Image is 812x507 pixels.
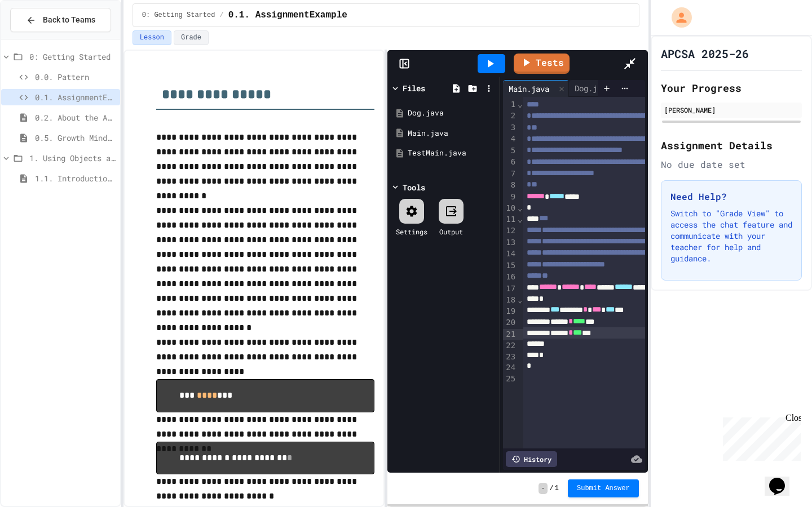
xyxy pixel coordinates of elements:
span: 0: Getting Started [142,11,215,20]
div: Dog.java [569,80,630,97]
button: Grade [174,30,209,45]
div: 6 [503,157,517,168]
span: 0.5. Growth Mindset [35,132,116,144]
span: 1.1. Introduction to Algorithms, Programming, and Compilers [35,172,116,184]
div: TestMain.java [408,148,496,159]
div: My Account [660,5,695,30]
div: 12 [503,225,517,237]
span: Back to Teams [43,14,95,26]
div: Dog.java [408,108,496,119]
div: 1 [503,99,517,110]
span: 1 [555,484,559,493]
div: 17 [503,283,517,295]
h2: Assignment Details [661,137,802,153]
div: 4 [503,134,517,145]
div: 3 [503,122,517,134]
span: Submit Answer [577,484,630,493]
button: Back to Teams [10,8,111,32]
span: 0.2. About the AP CSA Exam [35,112,116,123]
div: 8 [503,180,517,191]
span: 0.1. AssignmentExample [228,8,347,22]
div: 10 [503,203,517,214]
span: Fold line [517,203,523,212]
a: Tests [514,54,570,74]
h1: APCSA 2025-26 [661,46,749,61]
div: Chat with us now!Close [5,5,78,72]
div: 20 [503,317,517,328]
div: Main.java [503,83,555,95]
div: 16 [503,272,517,283]
div: 11 [503,214,517,225]
div: 21 [503,329,517,340]
div: 25 [503,373,517,385]
h2: Your Progress [661,80,802,96]
div: Main.java [503,80,569,97]
div: 24 [503,362,517,373]
div: 14 [503,248,517,260]
span: / [219,11,223,20]
div: 7 [503,168,517,180]
div: 18 [503,295,517,306]
button: Lesson [133,30,171,45]
div: Output [439,226,463,237]
iframe: chat widget [718,413,801,461]
div: 15 [503,260,517,272]
div: 22 [503,340,517,352]
iframe: chat widget [765,462,801,496]
span: Fold line [517,215,523,224]
button: Submit Answer [568,479,639,497]
h3: Need Help? [670,190,792,203]
span: / [550,484,554,493]
div: 19 [503,306,517,317]
span: 0.0. Pattern [35,71,116,83]
div: Dog.java [569,82,616,94]
div: [PERSON_NAME] [664,105,798,115]
p: Switch to "Grade View" to access the chat feature and communicate with your teacher for help and ... [670,208,792,264]
div: Tools [403,181,425,193]
span: 0: Getting Started [29,51,116,63]
div: No due date set [661,158,802,171]
span: Fold line [517,100,523,109]
div: Files [403,82,425,94]
div: 23 [503,352,517,363]
span: Fold line [517,295,523,304]
div: History [506,451,557,467]
div: Settings [396,226,427,237]
div: 9 [503,192,517,203]
div: Main.java [408,128,496,139]
div: 2 [503,110,517,122]
span: 1. Using Objects and Methods [29,152,116,164]
span: - [539,483,547,494]
div: 5 [503,145,517,157]
div: 13 [503,237,517,248]
span: 0.1. AssignmentExample [35,91,116,103]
